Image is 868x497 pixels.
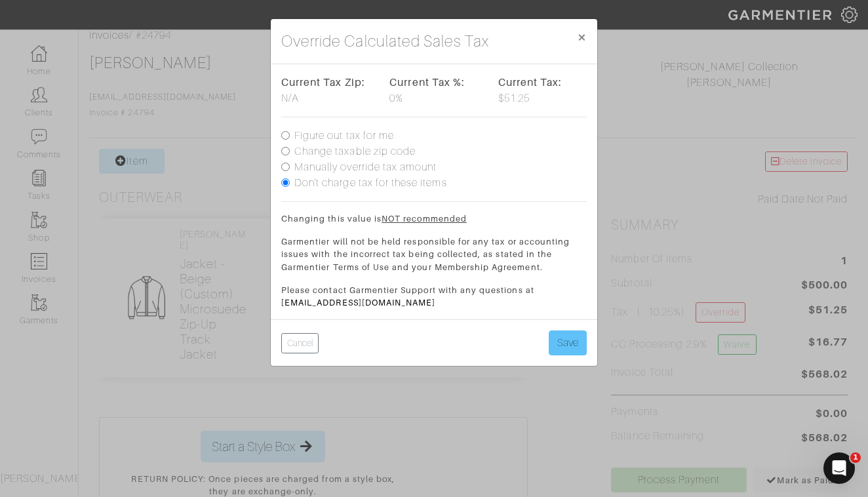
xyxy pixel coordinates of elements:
[382,214,467,224] u: NOT recommended
[281,75,370,106] div: N/A
[294,159,437,175] label: Manually override tax amount
[850,452,861,463] span: 1
[281,178,290,187] input: Don't charge tax for these items
[294,128,394,144] label: Figure out tax for me
[281,76,365,89] strong: Current Tax Zip:
[823,452,855,484] iframe: Intercom live chat
[281,147,290,155] input: Change taxable zip code
[549,330,587,355] button: Save
[389,75,478,106] div: 0%
[281,163,290,171] input: Manually override tax amount
[577,28,587,46] span: ×
[281,212,587,225] p: Changing this value is
[294,175,447,191] label: Don't charge tax for these items
[498,75,587,106] div: $51.25
[281,30,489,53] h4: Override Calculated Sales Tax
[281,131,290,140] input: Figure out tax for me
[281,298,435,308] a: [EMAIL_ADDRESS][DOMAIN_NAME]
[498,76,562,89] strong: Current Tax:
[281,235,587,273] p: Garmentier will not be held responsible for any tax or accounting issues with the incorrect tax b...
[294,144,416,159] label: Change taxable zip code
[281,284,587,309] p: Please contact Garmentier Support with any questions at
[389,76,465,89] strong: Current Tax %:
[281,333,319,353] button: Cancel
